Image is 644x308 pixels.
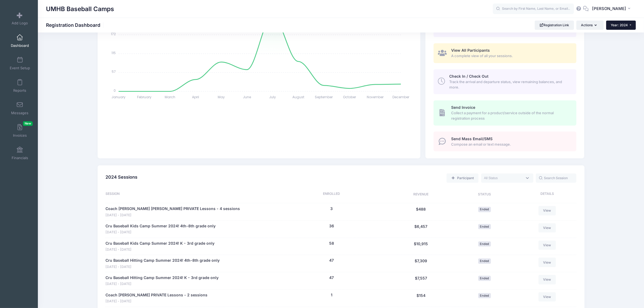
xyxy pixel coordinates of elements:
tspan: July [269,94,276,99]
tspan: 172 [111,32,116,36]
div: $6,457 [388,223,454,235]
span: [DATE] - [DATE] [105,230,216,235]
a: Registration Link [535,21,574,30]
span: Ended [478,276,491,281]
a: Cru Baseball Kids Camp Summer 2024! K - 3rd grade only [105,241,214,246]
div: Revenue [388,191,454,198]
span: Dashboard [11,43,29,48]
div: Enrolled [275,191,388,198]
tspan: November [367,94,384,99]
a: Financials [7,144,33,163]
span: Ended [478,224,491,229]
tspan: May [218,94,225,99]
span: [PERSON_NAME] [592,6,626,12]
a: Coach [PERSON_NAME] [PERSON_NAME] PRIVATE Lessons - 4 sessions [105,206,240,212]
tspan: December [392,94,409,99]
span: 2024 Sessions [105,174,137,180]
span: Year: 2024 [611,23,628,27]
span: Financials [12,156,28,160]
a: Send Mass Email/SMS Compose an email or text message. [434,132,576,151]
button: Year: 2024 [606,21,636,30]
tspan: September [315,94,333,99]
span: Event Setup [10,66,30,70]
tspan: February [137,94,151,99]
tspan: August [292,94,304,99]
span: New [23,121,33,126]
a: Messages [7,99,33,118]
a: View [539,258,556,267]
div: $7,309 [388,258,454,269]
a: Cru Baseball Hitting Camp Summer 2024! 4th-8th grade only [105,258,220,263]
tspan: April [192,94,199,99]
span: Invoices [13,133,27,138]
a: Coach [PERSON_NAME] PRIVATE Lessons - 2 sessions [105,292,207,298]
span: Send Mass Email/SMS [451,136,493,141]
span: Messages [11,111,28,115]
input: Search by First Name, Last Name, or Email... [493,4,574,14]
span: Check In / Check Out [449,74,488,78]
tspan: 115 [111,50,116,55]
button: 36 [329,223,334,229]
button: 47 [329,258,334,263]
button: 47 [329,275,334,281]
div: $154 [388,292,454,304]
span: Ended [478,293,491,298]
a: InvoicesNew [7,121,33,140]
textarea: Search [484,176,523,181]
button: [PERSON_NAME] [589,3,636,15]
a: View [539,206,556,215]
span: Ended [478,258,491,264]
tspan: October [343,94,356,99]
tspan: 57 [112,69,116,74]
div: Details [515,191,576,198]
span: View All Participants [451,48,490,53]
a: Add a new manual registration [447,173,478,183]
span: A complete view of all your sessions. [451,53,570,59]
span: [DATE] - [DATE] [105,247,214,252]
span: Add Logo [12,21,28,25]
a: Cru Baseball Kids Camp Summer 2024! 4th-8th grade only [105,223,216,229]
div: Status [454,191,515,198]
a: Event Setup [7,54,33,73]
span: [DATE] - [DATE] [105,213,240,218]
span: Collect a payment for a product/service outside of the normal registration process [451,110,570,121]
a: Cru Baseball Hitting Camp Summer 2024! K - 3rd grade only [105,275,219,281]
a: View [539,241,556,250]
a: Check In / Check Out Track the arrival and departure status, view remaining balances, and more. [434,69,576,94]
a: Send Invoice Collect a payment for a product/service outside of the normal registration process [434,100,576,125]
div: $488 [388,206,454,218]
input: Search Session [536,173,576,183]
h1: Registration Dashboard [46,22,105,28]
tspan: March [164,94,175,99]
span: Ended [478,241,491,247]
div: $7,557 [388,275,454,287]
a: Add Logo [7,9,33,28]
a: View [539,292,556,302]
span: Reports [13,88,26,93]
span: [DATE] - [DATE] [105,264,220,270]
button: 1 [331,292,332,298]
span: Track the arrival and departure status, view remaining balances, and more. [449,79,570,90]
span: [DATE] - [DATE] [105,281,219,287]
a: Reports [7,76,33,95]
a: View All Participants A complete view of all your sessions. [434,43,576,63]
span: Ended [478,207,491,212]
a: Dashboard [7,31,33,50]
tspan: January [111,94,126,99]
h1: UMHB Baseball Camps [46,3,114,15]
button: Actions [576,21,603,30]
div: Session [105,191,275,198]
a: View [539,275,556,284]
span: Send Invoice [451,105,475,110]
tspan: June [243,94,251,99]
button: 3 [330,206,333,212]
span: Compose an email or text message. [451,142,570,147]
span: [DATE] - [DATE] [105,299,207,304]
div: $10,915 [388,241,454,252]
a: View [539,223,556,232]
tspan: 0 [114,88,116,93]
button: 58 [329,241,334,246]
